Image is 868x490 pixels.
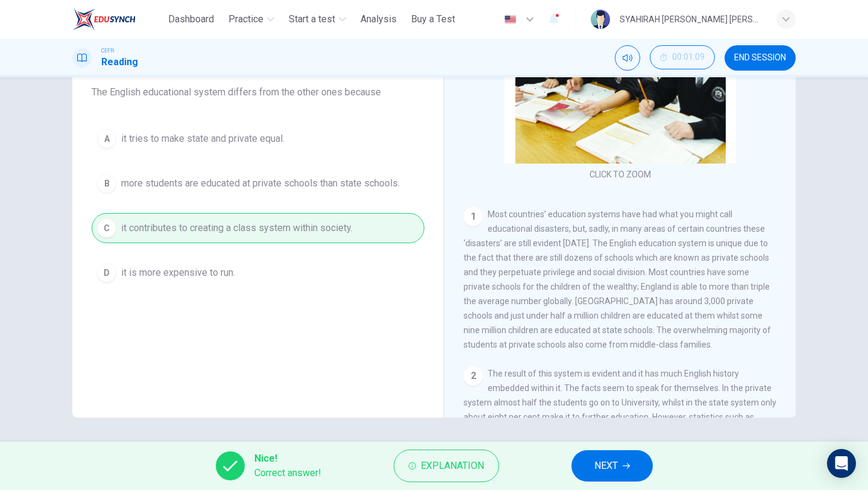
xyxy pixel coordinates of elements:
button: Practice [224,8,279,30]
h1: Reading [101,55,138,69]
span: CEFR [101,46,114,55]
span: Most countries’ education systems have had what you might call educational disasters, but, sadly,... [464,209,771,349]
div: SYAHIRAH [PERSON_NAME] [PERSON_NAME] KPM-Guru [620,12,762,27]
button: Buy a Test [406,8,460,30]
span: Explanation [421,457,484,474]
img: Profile picture [591,10,610,29]
button: END SESSION [725,45,796,71]
div: 2 [464,366,483,386]
button: Dashboard [163,8,219,30]
button: 00:01:09 [650,45,715,69]
span: END SESSION [734,53,786,63]
button: Explanation [394,450,499,482]
button: Analysis [356,8,401,30]
div: Hide [650,45,715,71]
span: NEXT [594,457,618,474]
span: Buy a Test [411,12,455,27]
span: Start a test [289,12,335,27]
span: Correct answer! [254,466,321,480]
span: Nice! [254,451,321,466]
div: Open Intercom Messenger [827,449,856,478]
img: en [503,15,518,24]
a: ELTC logo [72,7,163,31]
span: Practice [228,12,263,27]
div: Mute [615,45,640,71]
div: 1 [464,207,483,226]
button: NEXT [571,450,653,482]
button: Start a test [284,8,351,30]
span: Choose the correct answer, , , or . The English educational system differs from the other ones be... [92,56,424,100]
img: ELTC logo [72,7,136,31]
span: Dashboard [168,12,214,27]
span: Analysis [360,12,397,27]
span: 00:01:09 [672,52,705,62]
